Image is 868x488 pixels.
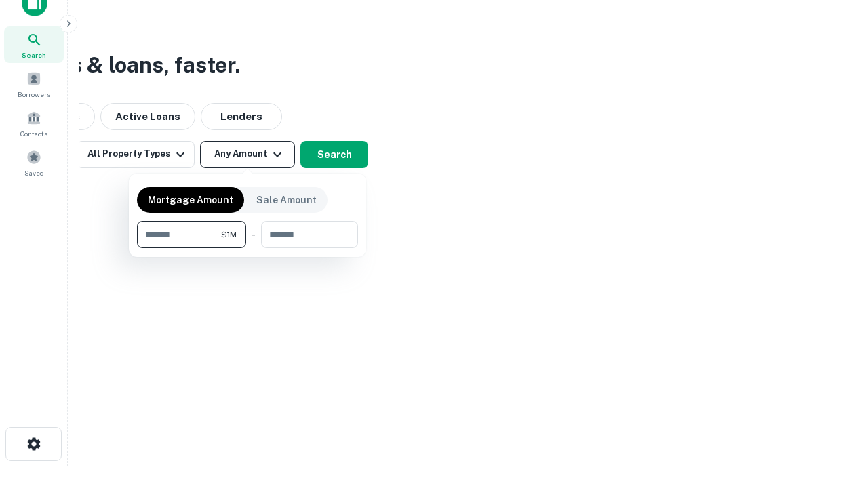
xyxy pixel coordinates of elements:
[800,380,868,445] iframe: Chat Widget
[252,221,256,248] div: -
[221,228,237,241] span: $1M
[148,192,233,207] p: Mortgage Amount
[256,192,317,207] p: Sale Amount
